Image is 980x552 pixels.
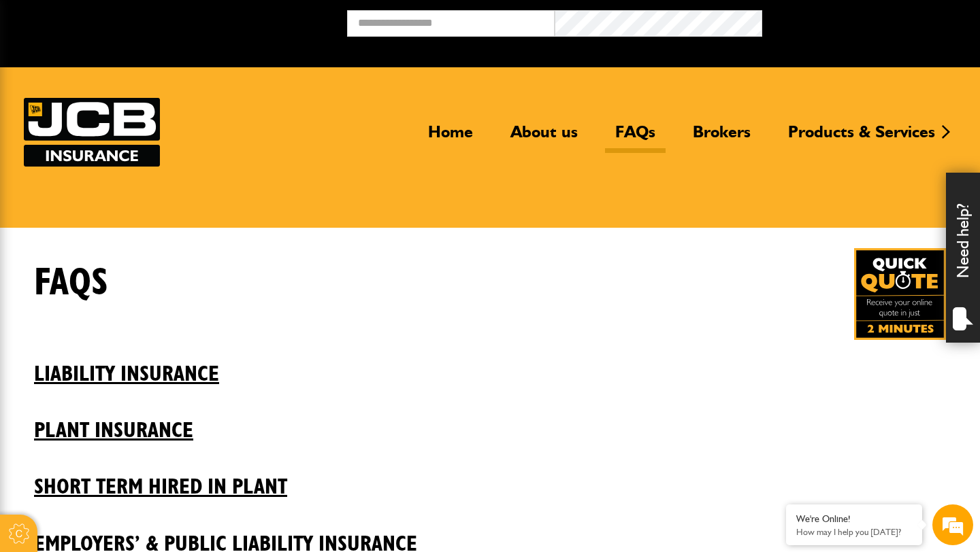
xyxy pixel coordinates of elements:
div: Need help? [946,173,980,343]
a: Liability insurance [34,341,946,387]
a: Plant insurance [34,397,946,443]
a: FAQs [605,122,666,153]
a: About us [500,122,588,153]
p: How may I help you today? [796,527,912,537]
img: JCB Insurance Services logo [24,98,160,167]
a: Brokers [683,122,761,153]
a: JCB Insurance Services [24,98,160,167]
a: Get your insurance quote in just 2-minutes [854,248,946,340]
a: Products & Services [778,122,945,153]
a: Short Term Hired In Plant [34,453,946,500]
div: We're Online! [796,513,912,525]
button: Broker Login [762,10,970,31]
img: Quick Quote [854,248,946,340]
a: Home [418,122,483,153]
h1: FAQs [34,260,108,306]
